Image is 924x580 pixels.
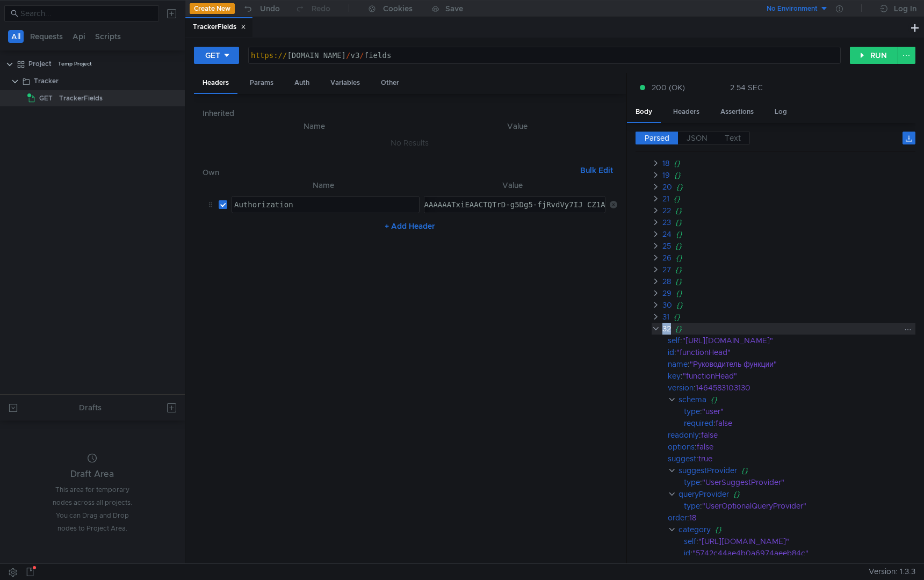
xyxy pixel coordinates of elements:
div: name [668,358,688,370]
div: {} [674,157,901,169]
button: Bulk Edit [576,164,617,177]
div: 23 [662,216,671,228]
div: {} [675,240,901,252]
div: 2.54 SEC [730,83,763,92]
div: key [668,370,681,382]
div: : [684,500,915,512]
div: Redo [312,2,330,15]
div: {} [675,216,901,228]
div: suggest [668,453,696,465]
div: type [684,405,700,417]
div: {} [741,465,904,476]
div: 21 [662,193,669,205]
button: RUN [850,47,898,64]
span: Version: 1.3.3 [869,564,915,579]
div: : [668,370,915,382]
div: : [668,441,915,453]
div: Headers [194,73,237,94]
input: Search... [20,8,153,19]
div: true [698,453,903,465]
div: TrackerFields [59,90,103,106]
div: Assertions [712,102,762,122]
div: order [668,512,687,524]
h6: Own [203,166,576,179]
div: {} [676,299,901,311]
div: {} [675,205,901,216]
div: readonly [668,429,699,441]
span: GET [39,90,53,106]
div: Undo [260,2,280,15]
div: false [697,441,902,453]
div: Tracker [34,73,59,89]
span: Parsed [645,133,669,143]
th: Name [211,120,418,133]
div: Headers [665,102,708,122]
div: Auth [286,73,318,93]
span: JSON [687,133,708,143]
div: 19 [662,169,670,181]
div: Cookies [383,2,413,15]
nz-embed-empty: No Results [391,138,429,148]
div: 32 [662,323,671,335]
button: Requests [27,30,66,43]
button: GET [194,47,239,64]
div: {} [715,524,903,535]
div: Body [627,102,661,123]
span: 200 (OK) [652,82,685,93]
div: 26 [662,252,672,264]
div: : [668,358,915,370]
div: : [684,476,915,488]
button: Redo [287,1,338,17]
div: self [668,335,680,346]
div: Variables [322,73,369,93]
div: Save [445,5,463,12]
div: {} [674,193,901,205]
div: required [684,417,713,429]
div: Drafts [79,401,102,414]
div: {} [711,394,903,405]
div: suggestProvider [678,465,737,476]
div: Project [28,56,52,72]
h6: Inherited [203,107,617,120]
div: No Environment [767,4,818,14]
div: : [684,405,915,417]
div: : [668,429,915,441]
div: Temp Project [58,56,92,72]
span: Text [725,133,741,143]
button: + Add Header [380,220,439,233]
div: {} [733,488,904,500]
div: id [668,346,674,358]
div: Log [766,102,796,122]
button: Scripts [92,30,124,43]
div: : [684,547,915,559]
div: "UserOptionalQueryProvider" [702,500,901,512]
div: "user" [702,405,901,417]
div: 29 [662,287,672,299]
div: {} [676,252,901,264]
div: 1464583103130 [696,382,902,394]
div: "5742c44ae4b0a6974aeeb84c" [692,547,901,559]
div: "functionHead" [683,370,901,382]
div: category [678,524,711,535]
div: "[URL][DOMAIN_NAME]" [682,335,901,346]
div: 30 [662,299,672,311]
div: id [684,547,690,559]
div: {} [676,228,901,240]
div: 18 [662,157,669,169]
div: {} [674,311,901,323]
div: schema [678,394,706,405]
div: false [701,429,903,441]
th: Name [227,179,420,192]
div: {} [674,169,901,181]
div: type [684,476,700,488]
div: : [668,335,915,346]
div: options [668,441,695,453]
div: {} [675,275,901,287]
div: "UserSuggestProvider" [702,476,901,488]
div: Other [372,73,408,93]
div: TrackerFields [193,21,246,33]
div: "functionHead" [676,346,901,358]
div: "[URL][DOMAIN_NAME]" [698,535,901,547]
th: Value [418,120,617,133]
div: {} [676,181,901,193]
